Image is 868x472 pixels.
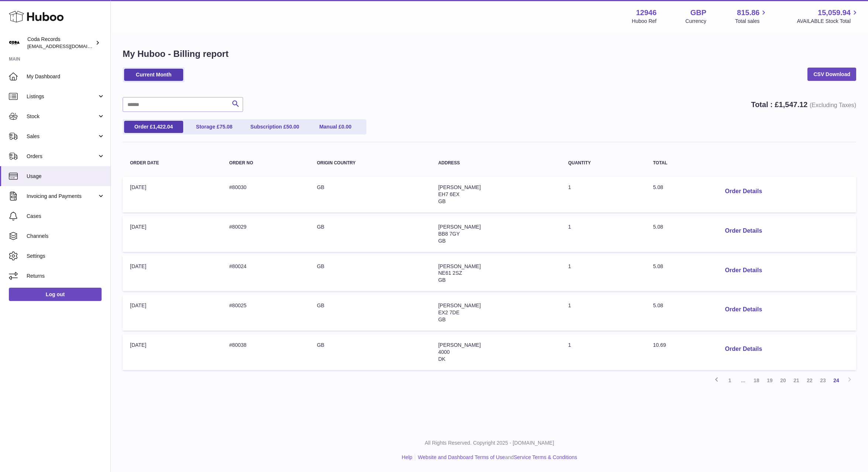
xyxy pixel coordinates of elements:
[153,124,173,130] span: 1,422.04
[653,224,663,230] span: 5.08
[750,374,763,387] a: 18
[438,277,445,283] span: GB
[438,349,450,355] span: 4000
[561,334,646,370] td: 1
[310,256,431,291] td: GB
[310,177,431,212] td: GB
[310,216,431,252] td: GB
[418,454,505,460] a: Website and Dashboard Terms of Use
[776,374,790,387] a: 20
[222,153,310,173] th: Order no
[27,36,94,50] div: Coda Records
[653,184,663,190] span: 5.08
[438,263,481,269] span: [PERSON_NAME]
[27,273,105,280] span: Returns
[27,93,97,100] span: Listings
[123,153,222,173] th: Order Date
[735,18,768,25] span: Total sales
[27,213,105,220] span: Cases
[27,43,109,49] span: [EMAIL_ADDRESS][DOMAIN_NAME]
[751,100,856,109] strong: Total : £
[9,288,102,301] a: Log out
[415,454,577,461] li: and
[646,153,712,173] th: Total
[686,18,707,25] div: Currency
[9,37,20,48] img: haz@pcatmedia.com
[27,253,105,260] span: Settings
[438,184,481,190] span: [PERSON_NAME]
[310,295,431,331] td: GB
[438,224,481,230] span: [PERSON_NAME]
[124,69,183,81] a: Current Month
[561,295,646,331] td: 1
[438,238,445,244] span: GB
[222,256,310,291] td: #80024
[803,374,816,387] a: 22
[719,302,768,317] button: Order Details
[719,342,768,357] button: Order Details
[222,216,310,252] td: #80029
[219,124,232,130] span: 75.08
[735,8,768,25] a: 815.86 Total sales
[737,374,750,387] span: ...
[123,334,222,370] td: [DATE]
[123,177,222,212] td: [DATE]
[763,374,776,387] a: 19
[123,216,222,252] td: [DATE]
[310,334,431,370] td: GB
[438,342,481,348] span: [PERSON_NAME]
[779,100,808,109] span: 1,547.12
[27,233,105,240] span: Channels
[830,374,843,387] a: 24
[561,256,646,291] td: 1
[27,153,97,160] span: Orders
[123,48,856,60] h1: My Huboo - Billing report
[561,216,646,252] td: 1
[117,439,862,447] p: All Rights Reserved. Copyright 2025 - [DOMAIN_NAME]
[438,356,445,362] span: DK
[632,18,657,25] div: Huboo Ref
[27,133,97,140] span: Sales
[653,263,663,269] span: 5.08
[807,68,856,81] a: CSV Download
[27,173,105,180] span: Usage
[438,270,462,276] span: NE61 2SZ
[27,193,97,200] span: Invoicing and Payments
[818,8,851,18] span: 15,059.94
[514,454,577,460] a: Service Terms & Conditions
[310,153,431,173] th: Origin Country
[719,263,768,278] button: Order Details
[123,256,222,291] td: [DATE]
[402,454,413,460] a: Help
[286,124,299,130] span: 50.00
[438,231,459,237] span: BB8 7GY
[124,121,183,133] a: Order £1,422.04
[222,334,310,370] td: #80038
[723,374,737,387] a: 1
[438,302,481,308] span: [PERSON_NAME]
[222,295,310,331] td: #80025
[27,73,105,80] span: My Dashboard
[636,8,657,18] strong: 12946
[27,113,97,120] span: Stock
[438,191,459,197] span: EH7 6EX
[245,121,304,133] a: Subscription £50.00
[222,177,310,212] td: #80030
[737,8,759,18] span: 815.86
[719,184,768,199] button: Order Details
[653,342,666,348] span: 10.69
[719,223,768,239] button: Order Details
[431,153,561,173] th: Address
[690,8,706,18] strong: GBP
[123,295,222,331] td: [DATE]
[438,198,445,204] span: GB
[797,8,859,25] a: 15,059.94 AVAILABLE Stock Total
[561,153,646,173] th: Quantity
[790,374,803,387] a: 21
[306,121,365,133] a: Manual £0.00
[816,374,830,387] a: 23
[341,124,351,130] span: 0.00
[653,302,663,308] span: 5.08
[810,102,856,108] span: (Excluding Taxes)
[438,309,459,315] span: EX2 7DE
